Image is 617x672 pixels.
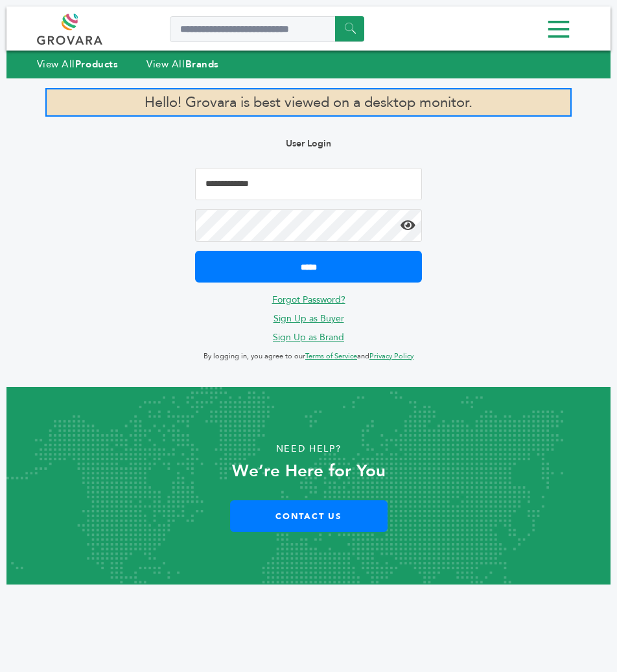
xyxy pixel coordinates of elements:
[273,331,344,343] a: Sign Up as Brand
[75,58,118,71] strong: Products
[195,209,422,242] input: Password
[272,294,345,306] a: Forgot Password?
[170,16,364,42] input: Search a product or brand...
[37,58,119,71] a: View AllProducts
[185,58,219,71] strong: Brands
[230,500,388,532] a: Contact Us
[195,349,422,364] p: By logging in, you agree to our and
[232,459,386,483] strong: We’re Here for You
[146,58,219,71] a: View AllBrands
[37,439,581,459] p: Need Help?
[274,312,344,325] a: Sign Up as Buyer
[45,88,572,117] p: Hello! Grovara is best viewed on a desktop monitor.
[37,15,581,44] div: Menu
[369,351,413,361] a: Privacy Policy
[195,168,422,200] input: Email Address
[305,351,357,361] a: Terms of Service
[286,137,331,150] b: User Login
